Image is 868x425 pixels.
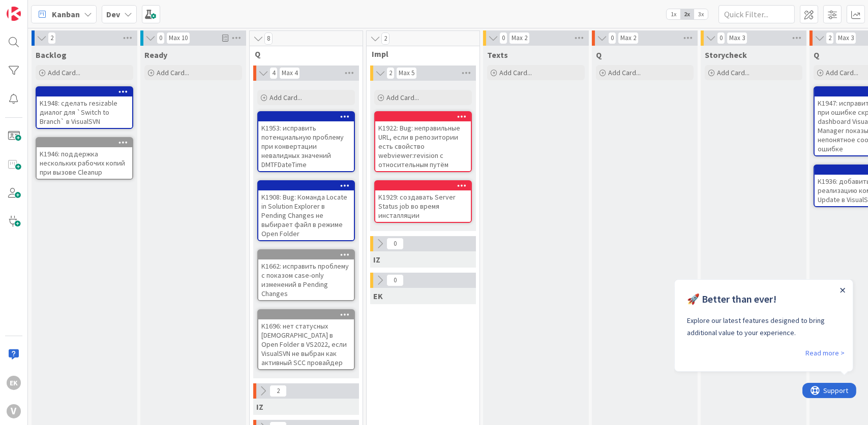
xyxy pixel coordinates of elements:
div: EK [7,376,21,390]
span: Add Card... [48,68,80,77]
span: Storycheck [705,50,747,60]
span: Q [255,49,350,59]
div: K1662: исправить проблему с показом case-only изменений в Pending Changes [258,259,354,300]
a: K1662: исправить проблему с показом case-only изменений в Pending Changes [257,249,355,301]
span: Backlog [36,50,67,60]
div: Max 2 [512,36,527,41]
div: Max 3 [838,36,854,41]
span: Add Card... [608,68,641,77]
div: Max 5 [399,71,414,76]
span: 8 [264,32,273,45]
input: Quick Filter... [719,5,795,23]
div: V [7,404,21,418]
div: K1948: сделать resizable диалог для `Switch to Branch` в VisualSVN [37,96,132,128]
div: K1908: Bug: Команда Locate in Solution Explorer в Pending Changes не выбирает файл в режиме Open ... [258,190,354,240]
div: K1662: исправить проблему с показом case-only изменений в Pending Changes [258,250,354,300]
span: Support [21,2,46,14]
span: Impl [372,49,467,59]
div: K1929: создавать Server Status job во время инсталляции [375,181,471,222]
span: Texts [487,50,508,60]
div: K1946: поддержка нескольких рабочих копий при вызове Cleanup [37,147,132,179]
b: Dev [106,9,120,19]
div: K1953: исправить потенциальную проблему при конвертации невалидных значений DMTFDateTime [258,112,354,171]
span: 2 [381,32,390,45]
span: Q [814,50,819,60]
a: K1922: Bug: неправильные URL, если в репозитории есть свойство webviewer:revision с относительным... [374,111,472,172]
div: K1929: создавать Server Status job во время инсталляции [375,190,471,222]
a: K1908: Bug: Команда Locate in Solution Explorer в Pending Changes не выбирает файл в режиме Open ... [257,180,355,241]
a: K1948: сделать resizable диалог для `Switch to Branch` в VisualSVN [36,86,133,129]
span: Add Card... [270,93,302,102]
a: K1946: поддержка нескольких рабочих копий при вызове Cleanup [36,137,133,180]
span: Kanban [52,8,80,20]
div: Max 2 [620,36,636,41]
span: Add Card... [717,68,750,77]
span: 1x [667,9,680,19]
span: Ready [144,50,167,60]
div: K1953: исправить потенциальную проблему при конвертации невалидных значений DMTFDateTime [258,121,354,171]
span: 0 [608,32,616,44]
iframe: UserGuiding Product Updates RC Tooltip [674,279,856,376]
span: IZ [256,402,263,412]
span: 2 [270,385,287,397]
span: Add Card... [386,93,419,102]
span: Add Card... [499,68,532,77]
div: K1696: нет статусных [DEMOGRAPHIC_DATA] в Open Folder в VS2022, если VisualSVN не выбран как акти... [258,310,354,369]
div: Max 4 [282,71,297,76]
span: 0 [157,32,165,44]
span: EK [373,291,383,301]
span: 3x [694,9,708,19]
div: K1908: Bug: Команда Locate in Solution Explorer в Pending Changes не выбирает файл в режиме Open ... [258,181,354,240]
a: K1696: нет статусных [DEMOGRAPHIC_DATA] в Open Folder в VS2022, если VisualSVN не выбран как акти... [257,309,355,370]
div: K1696: нет статусных [DEMOGRAPHIC_DATA] в Open Folder в VS2022, если VisualSVN не выбран как акти... [258,319,354,369]
span: 0 [717,32,725,44]
span: 2 [826,32,834,44]
div: K1922: Bug: неправильные URL, если в репозитории есть свойство webviewer:revision с относительным... [375,112,471,171]
span: 4 [270,67,278,79]
div: K1948: сделать resizable диалог для `Switch to Branch` в VisualSVN [37,87,132,128]
span: 0 [386,238,404,250]
span: 2 [48,32,56,44]
span: 2 [386,67,395,79]
div: Max 3 [729,36,745,41]
span: Add Card... [826,68,858,77]
div: K1946: поддержка нескольких рабочих копий при вызове Cleanup [37,138,132,179]
span: 2x [680,9,694,19]
span: Q [596,50,602,60]
span: Add Card... [157,68,189,77]
span: 0 [499,32,507,44]
a: K1953: исправить потенциальную проблему при конвертации невалидных значений DMTFDateTime [257,111,355,172]
div: K1922: Bug: неправильные URL, если в репозитории есть свойство webviewer:revision с относительным... [375,121,471,171]
a: K1929: создавать Server Status job во время инсталляции [374,180,472,223]
span: 0 [386,274,404,286]
div: Max 10 [169,36,188,41]
span: IZ [373,254,380,265]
